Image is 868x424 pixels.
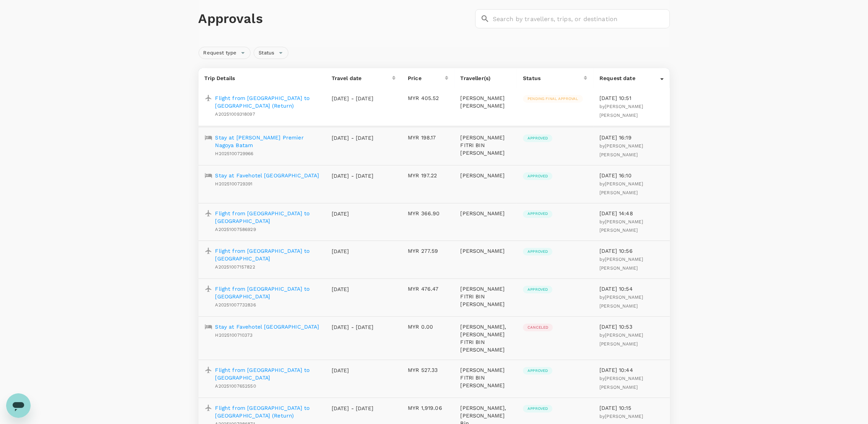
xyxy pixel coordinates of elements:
[599,219,643,233] span: by
[599,247,663,255] p: [DATE] 10:56
[599,104,643,118] span: by
[599,366,663,374] p: [DATE] 10:44
[408,323,448,331] p: MYR 0.00
[599,285,663,293] p: [DATE] 10:54
[599,181,643,195] span: by
[599,376,643,390] span: [PERSON_NAME] [PERSON_NAME]
[332,74,392,82] div: Travel date
[408,134,448,141] p: MYR 198.17
[599,219,643,233] span: [PERSON_NAME] [PERSON_NAME]
[215,264,255,270] span: A20251007157822
[461,74,511,82] p: Traveller(s)
[461,285,511,308] p: [PERSON_NAME] FITRI BIN [PERSON_NAME]
[599,376,643,390] span: by
[408,366,448,374] p: MYR 527.33
[599,257,643,271] span: [PERSON_NAME] [PERSON_NAME]
[599,181,643,195] span: [PERSON_NAME] [PERSON_NAME]
[215,404,319,419] a: Flight from [GEOGRAPHIC_DATA] to [GEOGRAPHIC_DATA] (Return)
[599,295,643,309] span: by
[254,47,288,59] div: Status
[215,383,256,389] span: A20251007652550
[599,332,643,347] span: [PERSON_NAME] [PERSON_NAME]
[215,172,319,179] a: Stay at Favehotel [GEOGRAPHIC_DATA]
[199,47,251,59] div: Request type
[461,172,511,179] p: [PERSON_NAME]
[408,210,448,217] p: MYR 366.90
[599,172,663,179] p: [DATE] 16:10
[215,366,319,381] a: Flight from [GEOGRAPHIC_DATA] to [GEOGRAPHIC_DATA]
[493,9,670,28] input: Search by travellers, trips, or destination
[461,247,511,255] p: [PERSON_NAME]
[332,210,374,218] p: [DATE]
[599,332,643,347] span: by
[523,136,552,141] span: Approved
[599,257,643,271] span: by
[215,134,319,149] a: Stay at [PERSON_NAME] Premier Nagoya Batam
[599,143,643,157] span: [PERSON_NAME] [PERSON_NAME]
[599,323,663,331] p: [DATE] 10:53
[199,49,241,57] span: Request type
[332,172,374,180] p: [DATE] - [DATE]
[523,96,583,101] span: Pending final approval
[605,414,643,419] span: [PERSON_NAME]
[408,285,448,293] p: MYR 476.47
[408,404,448,412] p: MYR 1,919.06
[523,287,552,292] span: Approved
[205,74,319,82] p: Trip Details
[215,227,256,232] span: A20251007586929
[215,94,319,110] a: Flight from [GEOGRAPHIC_DATA] to [GEOGRAPHIC_DATA] (Return)
[599,404,663,412] p: [DATE] 10:15
[199,11,472,27] h1: Approvals
[254,49,279,57] span: Status
[523,406,552,411] span: Approved
[599,94,663,102] p: [DATE] 10:51
[408,74,445,82] div: Price
[215,285,319,300] a: Flight from [GEOGRAPHIC_DATA] to [GEOGRAPHIC_DATA]
[523,174,552,179] span: Approved
[332,134,374,142] p: [DATE] - [DATE]
[523,368,552,373] span: Approved
[215,247,319,262] a: Flight from [GEOGRAPHIC_DATA] to [GEOGRAPHIC_DATA]
[215,151,254,156] span: H2025100729966
[332,404,374,412] p: [DATE] - [DATE]
[408,172,448,179] p: MYR 197.22
[523,211,552,216] span: Approved
[332,247,374,255] p: [DATE]
[523,325,553,330] span: Canceled
[332,285,374,293] p: [DATE]
[215,111,255,117] span: A20251009318097
[461,366,511,389] p: [PERSON_NAME] FITRI BIN [PERSON_NAME]
[408,94,448,102] p: MYR 405.52
[215,302,256,308] span: A20251007732836
[599,134,663,141] p: [DATE] 16:19
[599,210,663,217] p: [DATE] 14:48
[461,323,511,354] p: [PERSON_NAME], [PERSON_NAME] FITRI BIN [PERSON_NAME]
[332,323,374,331] p: [DATE] - [DATE]
[215,181,253,187] span: H2025100729391
[332,95,374,102] p: [DATE] - [DATE]
[461,210,511,217] p: [PERSON_NAME]
[6,393,31,418] iframe: Button to launch messaging window
[215,323,319,331] a: Stay at Favehotel [GEOGRAPHIC_DATA]
[215,210,319,225] a: Flight from [GEOGRAPHIC_DATA] to [GEOGRAPHIC_DATA]
[461,134,511,157] p: [PERSON_NAME] FITRI BIN [PERSON_NAME]
[332,367,374,374] p: [DATE]
[523,74,584,82] div: Status
[599,414,643,419] span: by
[461,94,511,110] p: [PERSON_NAME] [PERSON_NAME]
[599,295,643,309] span: [PERSON_NAME] [PERSON_NAME]
[215,332,253,338] span: H2025100710373
[408,247,448,255] p: MYR 277.59
[599,143,643,157] span: by
[523,249,552,254] span: Approved
[599,74,660,82] div: Request date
